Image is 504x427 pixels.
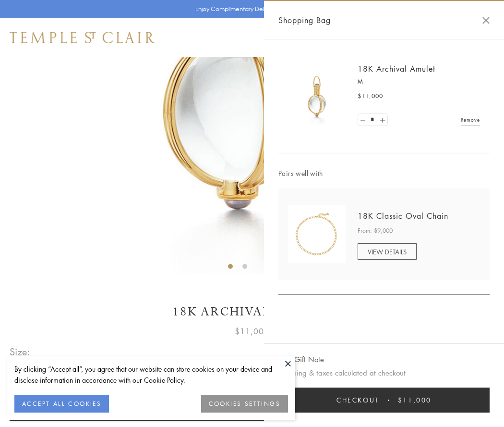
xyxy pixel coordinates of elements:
[278,168,490,179] span: Pairs well with
[278,353,324,365] button: Add Gift Note
[288,205,346,263] img: N88865-OV18
[358,63,435,74] a: 18K Archival Amulet
[358,243,417,260] a: VIEW DETAILS
[10,303,494,320] h1: 18K Archival Amulet
[358,77,480,87] p: M
[195,4,304,14] p: Enjoy Complimentary Delivery & Returns
[10,344,31,360] span: Size:
[377,114,387,126] a: Set quantity to 2
[235,325,269,338] span: $11,000
[358,226,393,236] span: From: $9,000
[358,114,368,126] a: Set quantity to 0
[358,91,383,101] span: $11,000
[288,67,346,125] img: 18K Archival Amulet
[398,395,432,405] span: $11,000
[482,17,490,24] button: Close Shopping Bag
[278,388,490,413] button: Checkout $11,000
[336,395,379,405] span: Checkout
[368,247,407,256] span: VIEW DETAILS
[14,395,109,413] button: ACCEPT ALL COOKIES
[461,114,480,125] a: Remove
[358,211,448,221] a: 18K Classic Oval Chain
[278,367,490,379] p: Shipping & taxes calculated at checkout
[278,14,331,26] span: Shopping Bag
[10,32,155,43] img: Temple St. Clair
[201,395,288,413] button: COOKIES SETTINGS
[14,364,288,386] div: By clicking “Accept all”, you agree that our website can store cookies on your device and disclos...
